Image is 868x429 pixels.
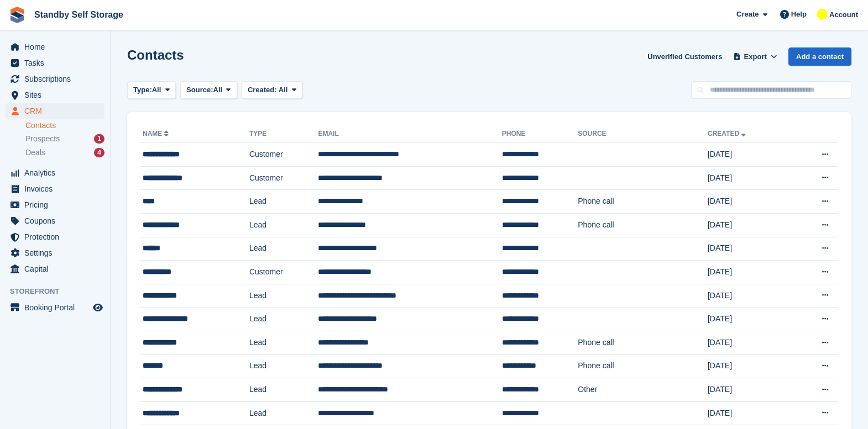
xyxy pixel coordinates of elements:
[6,181,104,197] a: menu
[708,130,748,137] a: Created
[708,261,791,284] td: [DATE]
[249,125,318,143] th: Type
[6,87,104,103] a: menu
[791,9,807,20] span: Help
[9,7,25,23] img: stora-icon-8386f47178a22dfd0bd8f6a31ec36ba5ce8667c1dd55bd0f319d3a0aa187defe.svg
[578,213,708,237] td: Phone call
[279,86,288,94] span: All
[24,103,91,119] span: CRM
[249,354,318,378] td: Lead
[24,71,91,87] span: Subscriptions
[578,378,708,402] td: Other
[6,261,104,277] a: menu
[24,197,91,213] span: Pricing
[6,300,104,315] a: menu
[24,245,91,261] span: Settings
[25,147,104,158] a: Deals 4
[186,84,213,96] span: Source:
[25,120,104,131] a: Contacts
[6,197,104,213] a: menu
[152,84,161,96] span: All
[6,103,104,119] a: menu
[213,84,223,96] span: All
[24,39,91,55] span: Home
[249,331,318,354] td: Lead
[249,284,318,308] td: Lead
[6,213,104,229] a: menu
[731,47,780,66] button: Export
[6,245,104,261] a: menu
[249,166,318,190] td: Customer
[318,125,501,143] th: Email
[249,237,318,261] td: Lead
[25,147,45,158] span: Deals
[25,133,104,145] a: Prospects 1
[6,55,104,71] a: menu
[736,9,759,20] span: Create
[24,55,91,71] span: Tasks
[643,47,726,66] a: Unverified Customers
[708,166,791,190] td: [DATE]
[249,213,318,237] td: Lead
[578,354,708,378] td: Phone call
[180,81,237,99] button: Source: All
[708,378,791,402] td: [DATE]
[24,181,91,197] span: Invoices
[249,401,318,425] td: Lead
[143,130,171,137] a: Name
[249,308,318,331] td: Lead
[242,81,302,99] button: Created: All
[10,286,110,297] span: Storefront
[708,401,791,425] td: [DATE]
[24,213,91,229] span: Coupons
[708,284,791,308] td: [DATE]
[829,9,858,20] span: Account
[578,125,708,143] th: Source
[133,84,152,96] span: Type:
[708,354,791,378] td: [DATE]
[708,213,791,237] td: [DATE]
[24,165,91,181] span: Analytics
[30,6,128,24] a: Standby Self Storage
[6,39,104,55] a: menu
[24,229,91,245] span: Protection
[249,378,318,402] td: Lead
[708,331,791,354] td: [DATE]
[788,47,851,66] a: Add a contact
[708,143,791,167] td: [DATE]
[24,300,91,315] span: Booking Portal
[248,86,277,94] span: Created:
[502,125,578,143] th: Phone
[578,190,708,214] td: Phone call
[91,301,104,314] a: Preview store
[708,190,791,214] td: [DATE]
[249,190,318,214] td: Lead
[94,134,104,144] div: 1
[6,229,104,245] a: menu
[249,143,318,167] td: Customer
[127,47,184,62] h1: Contacts
[744,51,767,62] span: Export
[127,81,176,99] button: Type: All
[24,261,91,277] span: Capital
[708,308,791,331] td: [DATE]
[6,71,104,87] a: menu
[708,237,791,261] td: [DATE]
[578,331,708,354] td: Phone call
[94,148,104,157] div: 4
[25,134,60,144] span: Prospects
[24,87,91,103] span: Sites
[817,9,828,20] img: Glenn Fisher
[6,165,104,181] a: menu
[249,261,318,284] td: Customer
